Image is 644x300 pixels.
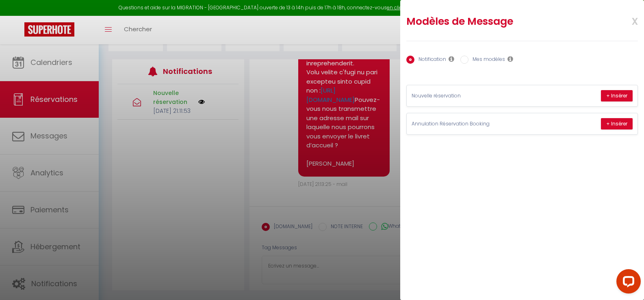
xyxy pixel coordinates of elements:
[610,266,644,300] iframe: LiveChat chat widget
[412,92,533,100] p: Nouvelle réservation
[601,90,633,101] button: + Insérer
[414,56,446,65] label: Notification
[412,120,533,128] p: Annulation Réservation Booking
[612,11,638,30] span: x
[468,56,505,65] label: Mes modèles
[601,118,633,129] button: + Insérer
[449,56,454,62] i: Les notifications sont visibles par toi et ton équipe
[507,56,513,62] i: Les modèles généraux sont visibles par vous et votre équipe
[406,15,596,28] h2: Modèles de Message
